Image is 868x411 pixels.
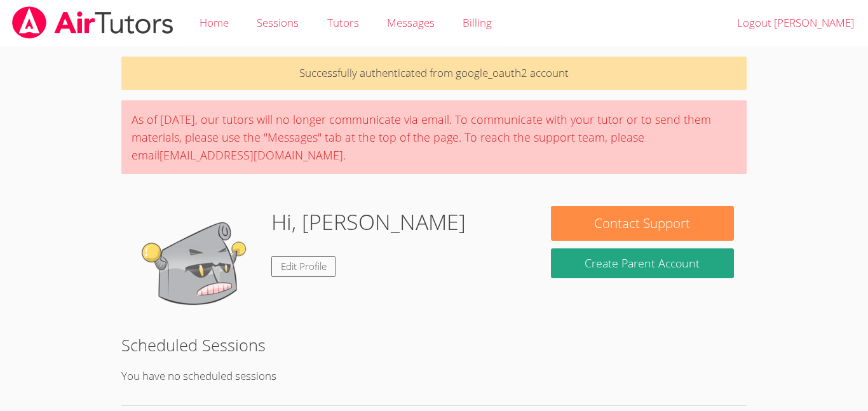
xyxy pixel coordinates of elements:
h2: Scheduled Sessions [121,333,747,357]
a: Edit Profile [271,256,336,277]
h1: Hi, [PERSON_NAME] [271,206,466,238]
div: As of [DATE], our tutors will no longer communicate via email. To communicate with your tutor or ... [121,100,747,174]
span: Messages [387,15,435,30]
img: airtutors_banner-c4298cdbf04f3fff15de1276eac7730deb9818008684d7c2e4769d2f7ddbe033.png [11,6,175,39]
button: Contact Support [551,206,734,241]
p: Successfully authenticated from google_oauth2 account [121,57,747,90]
p: You have no scheduled sessions [121,367,747,386]
img: default.png [134,206,261,333]
button: Create Parent Account [551,248,734,278]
